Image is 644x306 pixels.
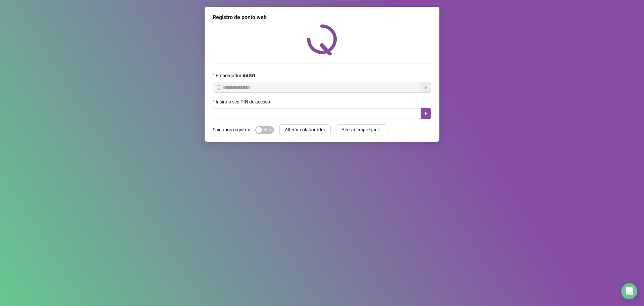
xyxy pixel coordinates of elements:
img: QRPoint [307,24,337,55]
div: Open Intercom Messenger [621,283,637,299]
div: Registro de ponto web [213,13,431,21]
span: Alterar colaborador [285,126,325,133]
span: Alterar empregador [341,126,382,133]
label: Insira o seu PIN de acesso [213,98,274,105]
span: info-circle [217,85,221,90]
span: caret-right [423,111,429,116]
span: Empregador : [216,72,255,79]
strong: AAGO [243,73,255,78]
button: Alterar colaborador [279,124,331,135]
label: Sair após registrar [213,124,255,135]
button: Alterar empregador [336,124,387,135]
